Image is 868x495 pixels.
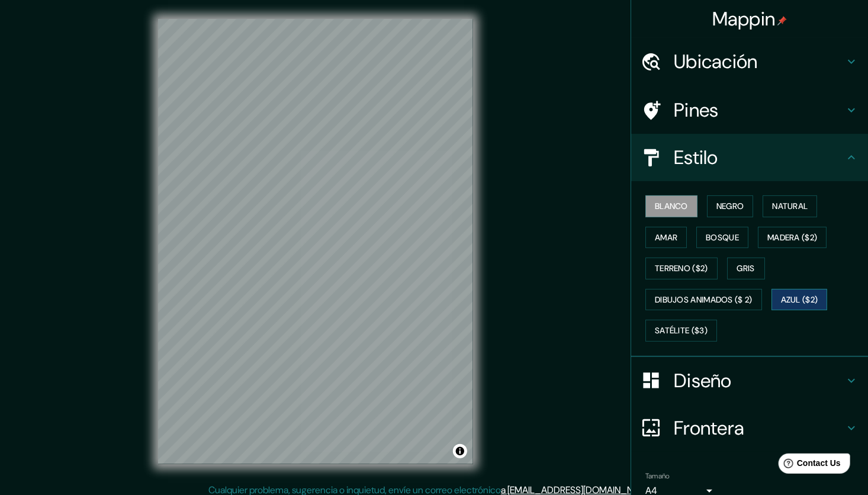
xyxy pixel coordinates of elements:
[631,86,868,134] div: Pines
[781,292,818,307] font: Azul ($2)
[645,289,762,311] button: Dibujos animados ($ 2)
[655,323,708,338] font: Satélite ($3)
[631,38,868,85] div: Ubicación
[707,195,754,217] button: Negro
[645,258,718,279] button: Terreno ($2)
[631,404,868,452] div: Frontera
[674,50,844,73] h4: Ubicación
[712,7,776,31] font: Mappin
[631,134,868,181] div: Estilo
[737,261,755,276] font: Gris
[716,199,744,214] font: Negro
[758,227,827,249] button: Madera ($2)
[767,230,817,245] font: Madera ($2)
[645,227,687,249] button: Amar
[655,292,753,307] font: Dibujos animados ($ 2)
[453,444,467,458] button: Alternar atribución
[631,357,868,404] div: Diseño
[655,261,708,276] font: Terreno ($2)
[674,146,844,169] h4: Estilo
[777,16,787,25] img: pin-icon.png
[645,195,697,217] button: Blanco
[674,98,844,122] h4: Pines
[706,230,739,245] font: Bosque
[696,227,748,249] button: Bosque
[674,369,844,393] h4: Diseño
[763,449,855,482] iframe: Help widget launcher
[727,258,765,279] button: Gris
[158,19,473,464] canvas: Mapa
[674,416,844,440] h4: Frontera
[655,199,688,214] font: Blanco
[771,289,828,311] button: Azul ($2)
[763,195,817,217] button: Natural
[645,320,717,342] button: Satélite ($3)
[645,471,670,481] label: Tamaño
[772,199,808,214] font: Natural
[655,230,677,245] font: Amar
